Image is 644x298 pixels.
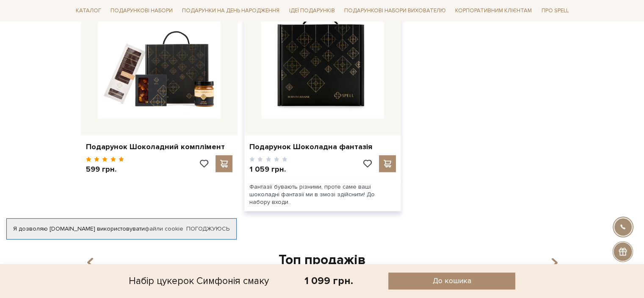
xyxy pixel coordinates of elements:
span: До кошика [432,276,471,286]
a: Подарунок Шоколадний комплімент [86,142,232,152]
a: Подарунки на День народження [179,4,283,17]
div: Топ продажів [77,251,567,269]
p: 1 059 грн. [249,164,288,174]
a: Каталог [72,4,105,17]
div: Набір цукерок Симфонія смаку [129,273,269,290]
a: Ідеї подарунків [285,4,338,17]
a: Подарунок Шоколадна фантазія [249,142,396,152]
a: файли cookie [145,225,183,232]
div: 1 099 грн. [304,274,353,287]
a: Погоджуюсь [186,225,229,233]
a: Подарункові набори вихователю [341,3,449,18]
a: Корпоративним клієнтам [452,3,535,18]
button: До кошика [388,273,515,290]
a: Про Spell [538,4,572,17]
p: 599 грн. [86,164,124,174]
div: Я дозволяю [DOMAIN_NAME] використовувати [7,225,236,233]
a: Подарункові набори [107,4,176,17]
div: Фантазії бувають різними, проте саме ваші шоколадні фантазії ми в змозі здійснити! До набору входи.. [244,178,401,212]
